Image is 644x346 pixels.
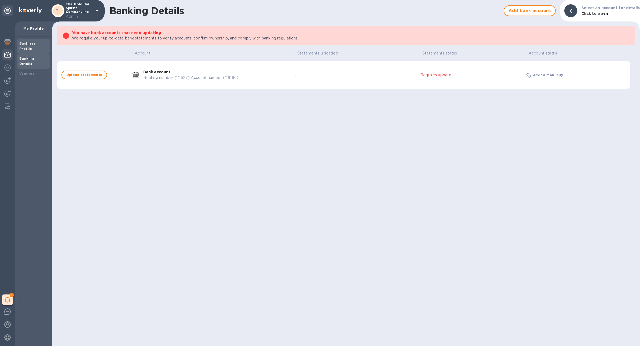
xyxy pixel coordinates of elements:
[581,11,608,16] b: Click to open
[504,5,556,16] button: Add bank account
[19,71,35,75] b: Vendors
[581,6,640,10] b: Select an account for details
[66,2,93,19] p: The Gold Bar Spirits Company Inc.
[19,7,42,13] img: Logo
[72,35,630,41] p: We require your up-to-date bank statements to verify accounts, confirm ownership, and comply with...
[143,75,291,81] p: Routing number (**1627) Account number (**9196)
[66,14,93,19] p: Admin
[143,70,171,74] b: Bank account
[420,72,522,78] p: Requires update
[2,5,13,16] div: Unpin categories
[62,72,107,78] span: Upload statements
[19,56,34,66] b: Banking Details
[4,64,11,71] img: Foreign exchange
[61,71,107,79] button: Upload statements
[19,26,48,31] p: My Profile
[508,8,551,14] span: Add bank account
[19,41,36,51] b: Business Profile
[109,5,495,16] h1: Banking Details
[533,73,563,77] b: Added manually
[56,9,60,13] b: TI
[297,50,338,56] p: Statements uploaded
[529,50,557,56] p: Account status
[72,30,630,35] p: You have bank accounts that need updating
[295,73,297,77] b: -
[135,50,151,56] p: Account
[4,52,11,58] img: My Profile
[10,293,14,297] span: 1
[422,50,457,56] p: Statements status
